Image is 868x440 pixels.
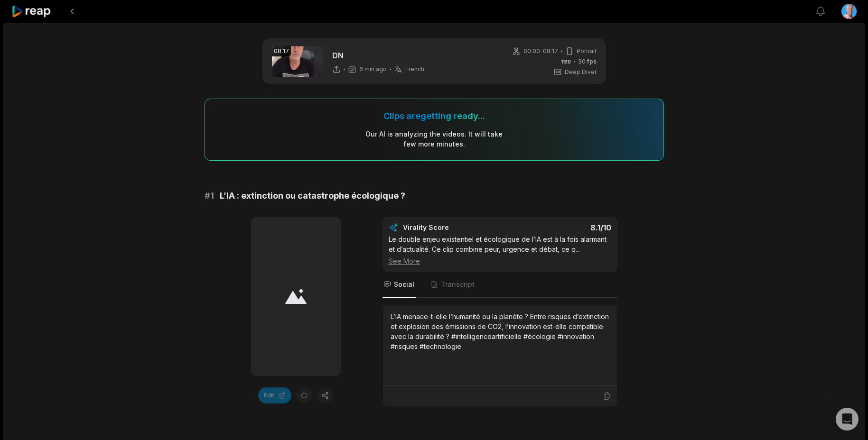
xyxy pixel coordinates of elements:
nav: Tabs [383,272,617,298]
span: Social [394,280,414,289]
div: Clips are getting ready... [383,110,485,121]
div: 08:17 [272,46,291,56]
span: French [405,65,424,73]
div: See More [389,256,611,266]
div: Our AI is analyzing the video s . It will take few more minutes. [365,129,503,149]
span: 6 min ago [359,65,387,73]
span: 00:00 - 08:17 [523,47,558,55]
div: L’IA menace-t-elle l’humanité ou la planète ? Entre risques d’extinction et explosion des émissio... [391,312,609,351]
span: Transcript [441,280,475,289]
span: # 1 [205,189,214,202]
div: Open Intercom Messenger [836,408,859,431]
p: DN [332,50,424,61]
div: 8.1 /10 [509,223,611,232]
span: Deep Diver [565,68,597,76]
span: fps [587,58,597,65]
span: 30 [578,57,597,66]
div: Le double enjeu existentiel et écologique de l’IA est à la fois alarmant et d’actualité. Ce clip ... [389,234,611,266]
div: Virality Score [403,223,505,232]
span: Portrait [577,47,597,55]
button: Edit [258,387,291,403]
span: L’IA : extinction ou catastrophe écologique ? [220,189,405,202]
